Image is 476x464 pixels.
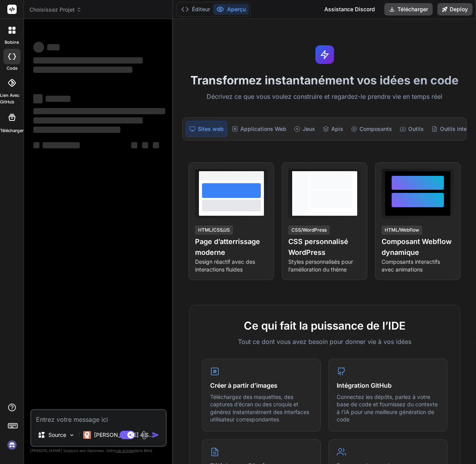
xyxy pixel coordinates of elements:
[46,96,70,102] span: ‌
[198,125,224,133] font: Sites web
[68,432,75,438] img: Choisissez des modèles
[202,337,447,346] p: Tout ce dont vous avez besoin pour donner vie à vos idées
[131,142,137,148] span: ‌
[210,381,313,390] h4: Créer à partir d’images
[33,67,132,73] span: ‌
[5,39,19,46] label: bobine
[331,125,343,133] font: Apis
[83,431,91,439] img: Claude 4 Sonnet
[30,447,167,454] p: [PERSON_NAME] toujours ses réponses. Votre dans Bind
[303,125,315,133] font: Jeux
[178,73,471,87] h1: Transformez instantanément vos idées en code
[140,431,149,440] img: attachement
[337,393,439,423] p: Connectez les dépôts, parlez à votre base de code et fournissez du contexte à l’IA pour une meill...
[202,318,447,334] h2: Ce qui fait la puissance de l’IDE
[116,448,134,453] span: vie privée
[382,225,422,235] div: HTML/Webflow
[337,381,439,390] h4: Intégration GitHub
[227,5,246,13] font: Aperçu
[240,125,286,133] font: Applications Web
[320,3,380,15] div: Assistance Discord
[213,4,249,15] button: Aperçu
[408,125,424,133] font: Outils
[195,225,233,235] div: HTML/CSS/JS
[178,4,213,15] button: Éditeur
[43,142,80,148] span: ‌
[195,236,267,258] h4: Page d’atterrissage moderne
[94,431,152,438] font: [PERSON_NAME] 4 S..
[142,142,148,148] span: ‌
[5,438,19,452] img: Connexion
[288,258,361,273] p: Styles personnalisés pour l’amélioration du thème
[29,6,75,14] font: Choisissez Projet
[33,142,39,148] span: ‌
[288,236,361,258] h4: CSS personnalisé WordPress
[210,393,313,423] p: Téléchargez des maquettes, des captures d’écran ou des croquis et générez instantanément des inte...
[33,108,165,114] span: ‌
[33,57,143,64] span: ‌
[33,42,44,53] span: ‌
[178,92,471,102] p: Décrivez ce que vous voulez construire et regardez-le prendre vie en temps réel
[152,431,159,439] img: icône
[33,117,143,124] span: ‌
[153,142,159,148] span: ‌
[33,127,120,133] span: ‌
[192,5,210,13] font: Éditeur
[437,3,473,15] button: Deploy
[450,5,468,13] font: Deploy
[47,44,60,50] span: ‌
[397,5,428,13] font: Télécharger
[384,3,433,15] button: Télécharger
[382,258,454,273] p: Composants interactifs avec animations
[195,258,267,273] p: Design réactif avec des interactions fluides
[360,125,392,133] font: Composants
[7,65,17,72] label: code
[33,94,43,103] span: ‌
[288,225,330,235] div: CSS/WordPress
[48,431,66,439] p: Source
[382,236,454,258] h4: Composant Webflow dynamique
